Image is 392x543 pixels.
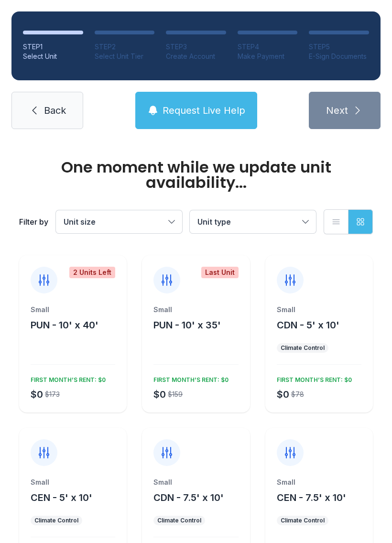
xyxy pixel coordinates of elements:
div: STEP 4 [238,42,298,52]
div: Climate Control [281,344,325,352]
span: CEN - 7.5' x 10' [277,492,346,503]
span: PUN - 10' x 35' [153,319,221,331]
div: $159 [168,390,183,399]
div: Last Unit [201,267,239,278]
div: Filter by [19,216,48,228]
div: STEP 1 [23,42,83,52]
div: Small [31,305,115,315]
div: FIRST MONTH’S RENT: $0 [273,372,352,384]
div: FIRST MONTH’S RENT: $0 [27,372,106,384]
div: One moment while we update unit availability... [19,160,373,190]
span: PUN - 10' x 40' [31,319,98,331]
div: STEP 5 [309,42,369,52]
button: Unit size [56,210,182,233]
div: $78 [291,390,304,399]
button: PUN - 10' x 35' [153,318,221,332]
div: $173 [45,390,60,399]
div: E-Sign Documents [309,52,369,61]
button: CEN - 5' x 10' [31,491,92,504]
div: Climate Control [281,517,325,524]
div: Climate Control [34,517,78,524]
div: Make Payment [238,52,298,61]
div: Small [153,478,238,487]
div: Select Unit Tier [95,52,155,61]
span: CEN - 5' x 10' [31,492,92,503]
span: Back [44,104,66,117]
div: Create Account [166,52,226,61]
div: Small [277,305,361,315]
button: PUN - 10' x 40' [31,318,98,332]
button: CEN - 7.5' x 10' [277,491,346,504]
div: Select Unit [23,52,83,61]
span: CDN - 7.5' x 10' [153,492,224,503]
div: Small [31,478,115,487]
div: $0 [277,388,289,401]
div: Climate Control [157,517,201,524]
span: Next [326,104,348,117]
div: $0 [31,388,43,401]
button: CDN - 5' x 10' [277,318,339,332]
span: Request Live Help [163,104,245,117]
span: Unit type [197,217,231,227]
div: Small [277,478,361,487]
span: Unit size [64,217,96,227]
div: STEP 2 [95,42,155,52]
div: FIRST MONTH’S RENT: $0 [150,372,229,384]
div: $0 [153,388,166,401]
button: Unit type [190,210,316,233]
div: Small [153,305,238,315]
button: CDN - 7.5' x 10' [153,491,224,504]
span: CDN - 5' x 10' [277,319,339,331]
div: STEP 3 [166,42,226,52]
div: 2 Units Left [69,267,115,278]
